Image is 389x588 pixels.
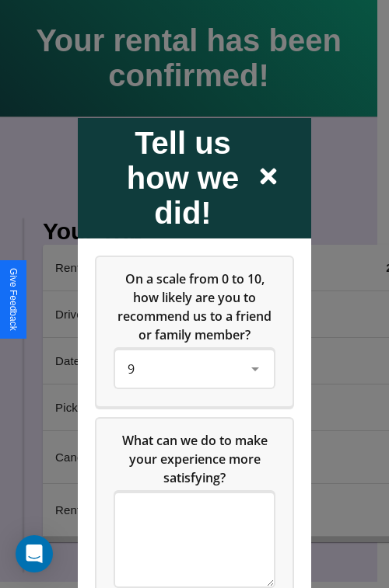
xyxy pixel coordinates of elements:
[109,125,257,230] h2: Tell us how we did!
[8,268,19,331] div: Give Feedback
[117,270,275,343] span: On a scale from 0 to 10, how likely are you to recommend us to a friend or family member?
[122,431,271,485] span: What can we do to make your experience more satisfying?
[16,535,53,572] div: Open Intercom Messenger
[115,350,274,387] div: On a scale from 0 to 10, how likely are you to recommend us to a friend or family member?
[128,360,135,377] span: 9
[115,269,274,343] h5: On a scale from 0 to 10, how likely are you to recommend us to a friend or family member?
[96,256,293,405] div: On a scale from 0 to 10, how likely are you to recommend us to a friend or family member?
